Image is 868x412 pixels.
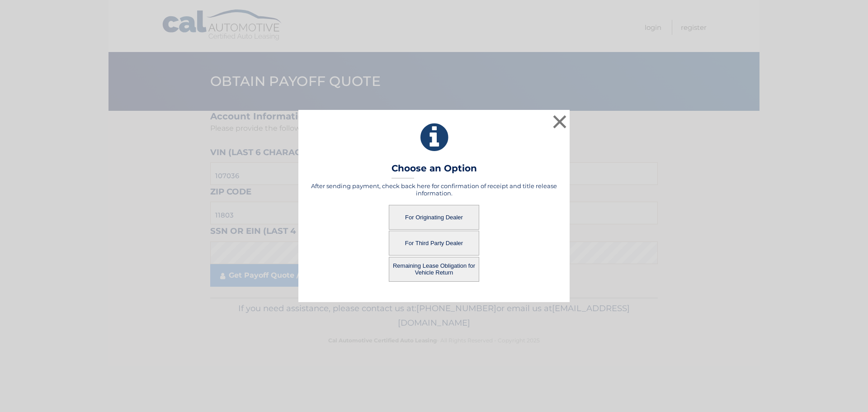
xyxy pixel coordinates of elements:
button: For Originating Dealer [389,205,479,230]
button: × [551,113,569,131]
h3: Choose an Option [392,163,477,179]
button: For Third Party Dealer [389,231,479,256]
h5: After sending payment, check back here for confirmation of receipt and title release information. [310,182,558,197]
button: Remaining Lease Obligation for Vehicle Return [389,257,479,282]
